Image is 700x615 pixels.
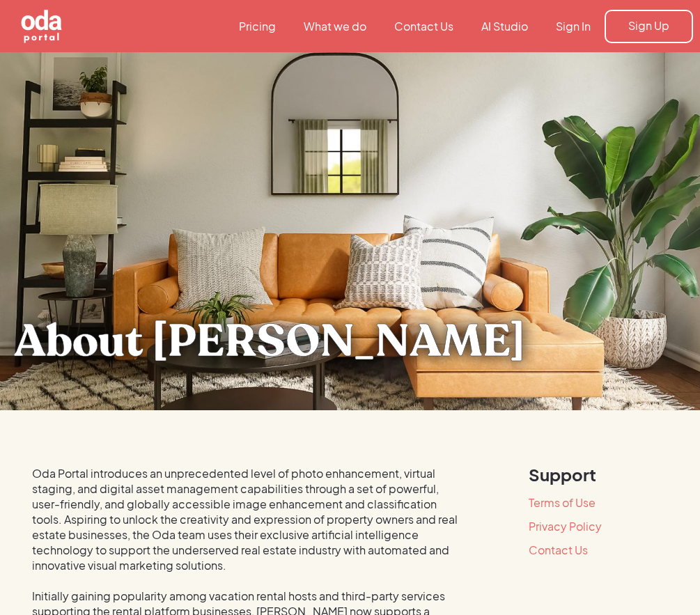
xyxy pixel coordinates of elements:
a: Privacy Policy [529,519,602,534]
a: AI Studio [467,19,542,34]
a: home [7,8,139,45]
a: What we do [290,19,380,34]
a: Pricing [225,19,290,34]
a: Sign In [542,19,605,34]
a: Terms of Use [529,495,596,511]
a: Sign Up [605,10,693,43]
div: Sign Up [628,18,669,33]
a: Contact Us [529,543,588,558]
h1: About [PERSON_NAME] [14,314,686,368]
h2: Support [529,466,596,483]
a: Contact Us [380,19,467,34]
